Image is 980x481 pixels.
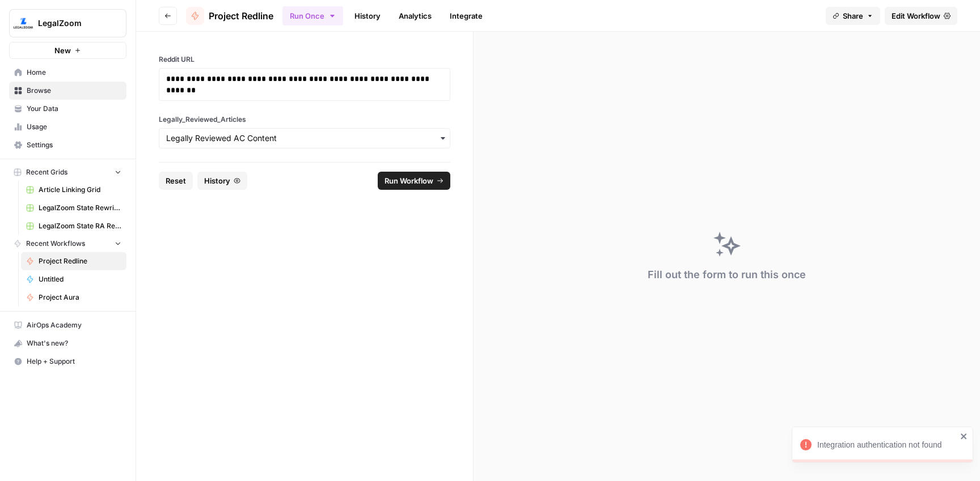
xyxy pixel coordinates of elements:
a: Untitled [21,270,126,288]
a: Your Data [9,100,126,118]
img: LegalZoom Logo [13,13,33,33]
button: New [9,42,126,59]
input: Legally Reviewed AC Content [166,133,443,144]
a: AirOps Academy [9,316,126,334]
span: Reset [166,175,186,186]
span: Edit Workflow [892,10,940,22]
label: Reddit URL [159,54,450,65]
span: Settings [27,140,121,150]
span: LegalZoom [38,18,107,29]
span: Browse [27,86,121,96]
button: What's new? [9,334,126,352]
span: Share [843,10,863,22]
button: Recent Grids [9,164,126,181]
button: Workspace: LegalZoom [9,9,126,37]
a: Browse [9,82,126,100]
span: AirOps Academy [27,320,121,330]
a: Integrate [443,7,489,25]
span: Usage [27,122,121,132]
a: Project Redline [186,7,273,25]
a: Edit Workflow [885,7,957,25]
span: LegalZoom State RA Rewrites [39,221,121,231]
a: Project Redline [21,252,126,270]
span: Run Workflow [385,175,433,186]
button: Run Once [282,6,343,25]
a: Settings [9,136,126,154]
span: LegalZoom State Rewrites INC [39,203,121,213]
span: Project Redline [209,9,273,23]
button: Run Workflow [378,172,450,190]
a: History [348,7,387,25]
a: Article Linking Grid [21,181,126,199]
a: LegalZoom State RA Rewrites [21,217,126,235]
span: Project Aura [39,292,121,303]
a: Project Aura [21,288,126,307]
div: Fill out the form to run this once [648,267,806,283]
button: Help + Support [9,352,126,371]
button: Share [826,7,880,25]
span: Home [27,67,121,78]
div: What's new? [10,335,126,352]
a: Home [9,63,126,82]
span: Help + Support [27,356,121,367]
a: LegalZoom State Rewrites INC [21,199,126,217]
button: Recent Workflows [9,235,126,252]
span: Recent Workflows [26,239,85,249]
button: History [197,172,247,190]
a: Usage [9,118,126,136]
span: New [54,45,71,56]
div: Integration authentication not found [817,439,957,450]
span: Your Data [27,104,121,114]
span: History [204,175,230,186]
span: Recent Grids [26,167,67,177]
span: Article Linking Grid [39,185,121,195]
label: Legally_Reviewed_Articles [159,114,450,125]
span: Untitled [39,274,121,284]
button: Reset [159,172,193,190]
span: Project Redline [39,256,121,266]
button: close [960,432,968,441]
a: Analytics [392,7,438,25]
